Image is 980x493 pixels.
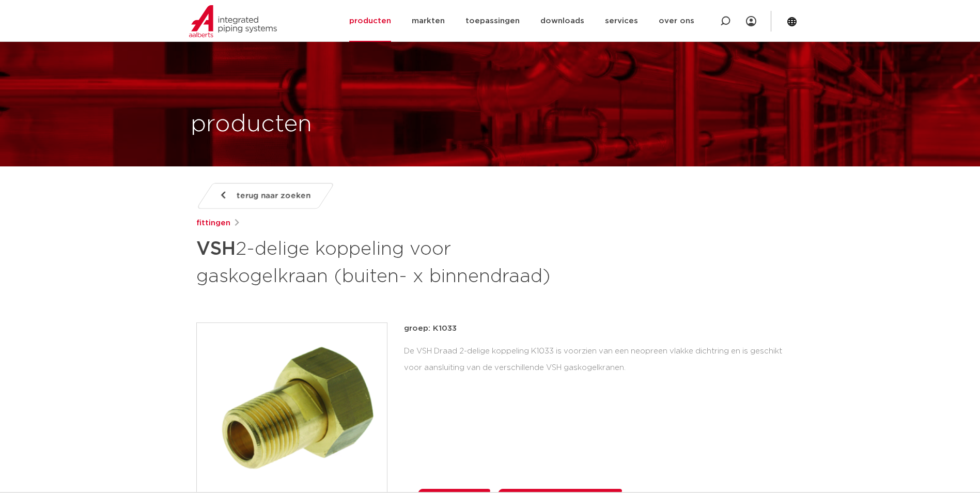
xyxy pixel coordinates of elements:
[404,343,784,376] div: De VSH Draad 2-delige koppeling K1033 is voorzien van een neopreen vlakke dichtring en is geschik...
[237,188,310,204] span: terug naar zoeken
[196,240,236,258] strong: VSH
[404,322,784,335] p: groep: K1033
[196,183,334,209] a: terug naar zoeken
[196,234,584,289] h1: 2-delige koppeling voor gaskogelkraan (buiten- x binnendraad)
[191,108,312,141] h1: producten
[196,217,230,229] a: fittingen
